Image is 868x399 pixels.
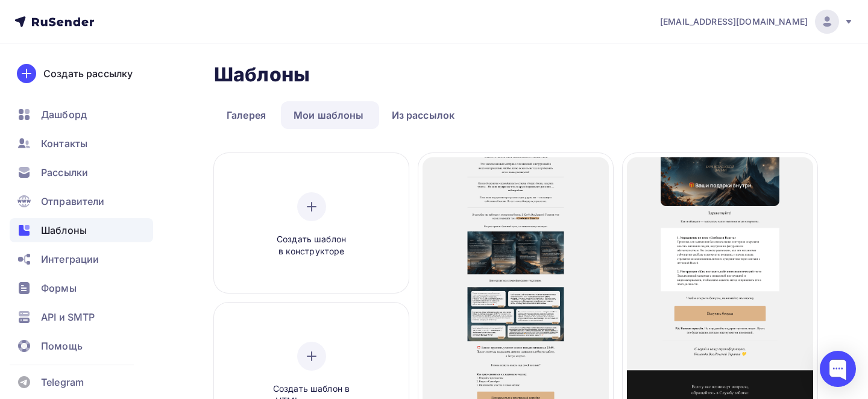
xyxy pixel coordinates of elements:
[214,63,310,87] h2: Шаблоны
[43,66,133,81] div: Создать рассылку
[41,252,99,266] span: Интеграции
[41,194,105,209] span: Отправители
[41,165,88,180] span: Рассылки
[41,223,87,237] span: Шаблоны
[10,218,153,242] a: Шаблоны
[660,16,808,28] span: [EMAIL_ADDRESS][DOMAIN_NAME]
[10,131,153,156] a: Контакты
[10,160,153,184] a: Рассылки
[281,101,377,129] a: Мои шаблоны
[214,101,278,129] a: Галерея
[254,233,369,258] span: Создать шаблон в конструкторе
[41,339,83,353] span: Помощь
[379,101,468,129] a: Из рассылок
[660,10,854,34] a: [EMAIL_ADDRESS][DOMAIN_NAME]
[41,136,87,151] span: Контакты
[41,281,77,295] span: Формы
[10,189,153,213] a: Отправители
[41,375,84,389] span: Telegram
[41,107,87,122] span: Дашборд
[41,310,95,324] span: API и SMTP
[10,102,153,127] a: Дашборд
[10,276,153,300] a: Формы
